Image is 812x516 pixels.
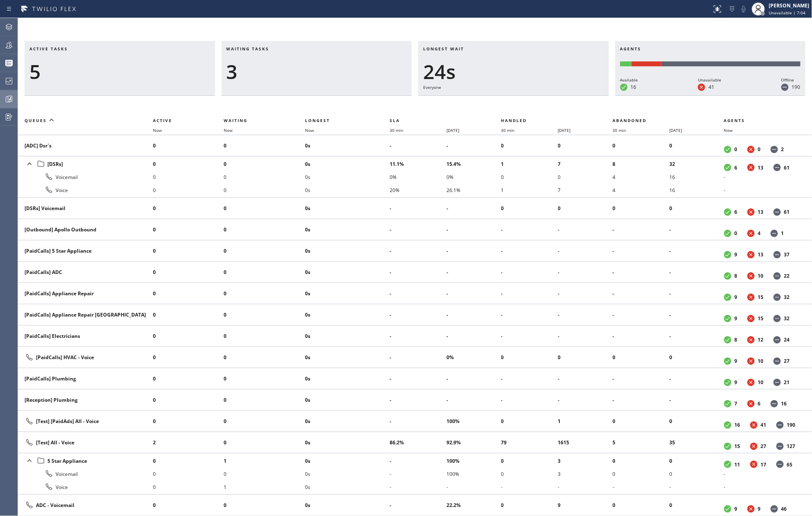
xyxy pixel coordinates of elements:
li: - [390,330,446,343]
li: 100% [446,454,501,467]
li: 0 [153,223,224,236]
dd: 190 [792,84,801,91]
li: - [558,308,613,321]
li: 2 [153,436,224,449]
div: [DSRs] [25,158,146,170]
li: - [612,330,669,343]
div: 5 [29,60,210,84]
dd: 7 [735,400,738,407]
dd: 41 [761,421,767,428]
dd: 37 [784,251,790,258]
li: - [390,415,446,428]
span: 30 min [390,127,403,133]
li: - [446,394,501,407]
li: 0 [224,202,305,215]
li: 0 [153,287,224,300]
dd: 0 [735,146,738,153]
li: 0 [612,351,669,364]
li: 0 [612,454,669,467]
li: - [612,266,669,279]
dd: 127 [787,443,796,450]
dd: 10 [758,358,764,364]
li: - [446,372,501,385]
div: 5 Star Appliance [25,455,146,466]
li: 0 [153,330,224,343]
dd: 10 [758,272,764,279]
li: - [390,139,446,152]
li: - [446,202,501,215]
li: 0s [305,436,390,449]
li: 0s [305,372,390,385]
li: 0% [446,170,501,183]
dt: Unavailable [747,358,755,365]
dd: 1 [781,230,784,237]
li: - [558,223,613,236]
li: 0 [558,351,613,364]
span: Agents [724,118,745,123]
dd: 6 [735,208,738,215]
dt: Unavailable [747,251,755,258]
dd: 15 [758,315,764,322]
dd: 0 [758,146,761,153]
span: Abandoned [612,118,646,123]
dd: 9 [735,294,738,301]
dt: Unavailable [747,379,755,386]
dt: Available [724,315,731,322]
li: - [501,372,558,385]
dt: Offline [774,315,781,322]
li: 0 [669,454,724,467]
li: 0 [224,394,305,407]
li: - [501,223,558,236]
li: - [390,454,446,467]
li: 0 [501,139,558,152]
span: [DATE] [669,127,682,133]
dd: 16 [735,421,740,428]
dt: Unavailable [747,272,755,280]
li: 0s [305,139,390,152]
li: 0s [305,170,390,183]
li: 1 [501,183,558,197]
li: 0 [501,170,558,183]
div: Available [620,76,638,84]
dd: 41 [709,84,714,91]
li: 0 [669,351,724,364]
div: [PERSON_NAME] [769,2,810,9]
div: Voicemail [25,172,146,182]
li: 0 [224,436,305,449]
li: - [669,266,724,279]
dd: 16 [631,84,637,91]
dt: Available [724,379,731,386]
dt: Available [724,272,731,280]
span: Now [153,127,162,133]
dt: Available [724,358,731,365]
li: 0 [153,157,224,170]
span: Active [153,118,172,123]
dt: Available [620,84,628,91]
dt: Available [724,421,731,429]
li: 0s [305,454,390,467]
div: Offline [781,76,801,84]
div: Everyone [423,84,604,91]
li: 0s [305,223,390,236]
span: Longest wait [423,46,464,52]
li: 0 [612,139,669,152]
dt: Unavailable [747,146,755,153]
li: 20% [390,183,446,197]
li: 0 [153,244,224,258]
li: - [558,394,613,407]
dt: Unavailable [747,208,755,216]
li: 86.2% [390,436,446,449]
div: [Outbound] Apollo Outbound [25,226,146,233]
li: - [612,223,669,236]
li: - [558,330,613,343]
li: - [612,244,669,258]
dt: Unavailable [750,461,758,468]
dt: Available [724,208,731,216]
li: 0 [153,394,224,407]
dd: 32 [784,294,790,301]
dd: 61 [784,208,790,215]
li: 0 [224,170,305,183]
li: - [501,394,558,407]
li: 0s [305,351,390,364]
div: [PaidCalls] Appliance Repair [25,290,146,297]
